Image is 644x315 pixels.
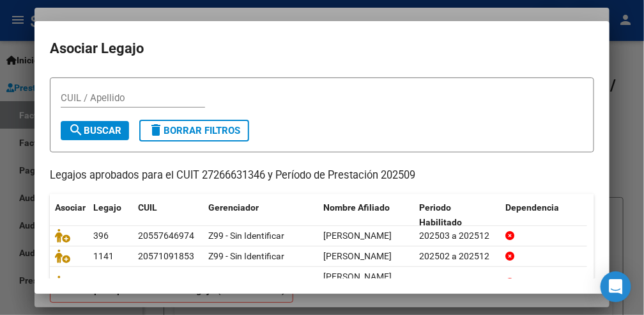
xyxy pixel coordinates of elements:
[93,202,121,213] span: Legajo
[133,194,203,236] datatable-header-cell: CUIL
[208,230,284,241] span: Z99 - Sin Identificar
[138,275,194,290] div: 27578881072
[68,125,121,136] span: Buscar
[148,122,164,138] mat-icon: delete
[419,249,495,264] div: 202502 a 202512
[208,251,284,261] span: Z99 - Sin Identificar
[414,194,500,236] datatable-header-cell: Periodo Habilitado
[148,125,240,136] span: Borrar Filtros
[419,275,495,290] div: 202502 a 202512
[93,230,109,241] span: 396
[93,251,114,261] span: 1141
[61,121,129,140] button: Buscar
[93,277,109,287] span: 187
[208,277,284,287] span: Z99 - Sin Identificar
[323,271,392,296] span: CASANOVA LLANOS EMMA SOFIA
[88,194,133,236] datatable-header-cell: Legajo
[601,271,631,302] div: Open Intercom Messenger
[50,194,88,236] datatable-header-cell: Asociar
[323,230,392,241] span: RAMIREZ LIAM SAMUEL
[139,120,249,141] button: Borrar Filtros
[50,36,594,61] h2: Asociar Legajo
[323,202,390,213] span: Nombre Afiliado
[505,202,559,213] span: Dependencia
[208,202,259,213] span: Gerenciador
[138,229,194,243] div: 20557646974
[323,251,392,261] span: CHAZARRETA GRAHAM LIAM
[419,202,462,227] span: Periodo Habilitado
[500,194,596,236] datatable-header-cell: Dependencia
[55,202,86,213] span: Asociar
[50,168,594,184] p: Legajos aprobados para el CUIT 27266631346 y Período de Prestación 202509
[138,249,194,264] div: 20571091853
[419,229,495,243] div: 202503 a 202512
[318,194,414,236] datatable-header-cell: Nombre Afiliado
[203,194,318,236] datatable-header-cell: Gerenciador
[138,202,157,213] span: CUIL
[68,122,84,138] mat-icon: search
